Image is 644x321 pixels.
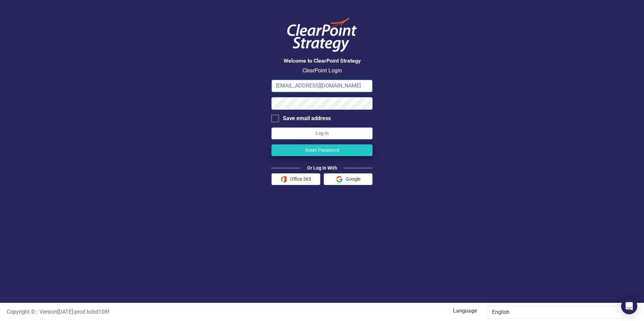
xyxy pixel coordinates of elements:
[271,80,373,92] input: Email Address
[271,58,373,64] h3: Welcome to ClearPoint Strategy
[300,165,344,171] div: Or Log In With
[492,309,625,316] div: English
[271,173,320,185] button: Office 365
[324,173,373,185] button: Google
[621,298,637,314] div: Open Intercom Messenger
[2,308,322,316] div: :: Version [DATE] - prod bcbd108f
[271,144,373,156] button: Reset Password
[282,13,362,56] img: ClearPoint Logo
[7,309,35,315] span: Copyright ©
[271,128,373,139] button: Log In
[327,307,477,315] label: Language
[283,115,331,122] div: Save email address
[281,176,287,182] img: Office 365
[336,176,343,182] img: Google
[271,67,373,75] p: ClearPoint Login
